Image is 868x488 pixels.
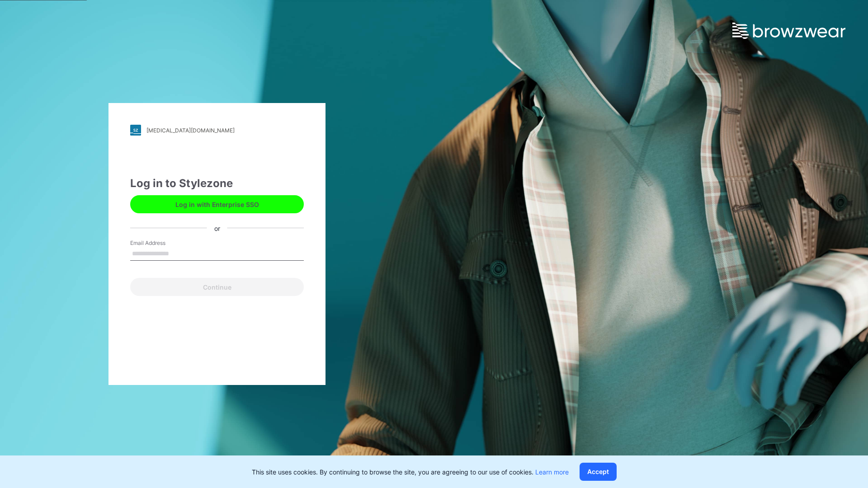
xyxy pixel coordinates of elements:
[130,175,304,192] div: Log in to Stylezone
[130,125,141,136] img: stylezone-logo.562084cfcfab977791bfbf7441f1a819.svg
[252,467,569,477] p: This site uses cookies. By continuing to browse the site, you are agreeing to our use of cookies.
[130,239,193,247] label: Email Address
[580,463,617,481] button: Accept
[732,23,845,39] img: browzwear-logo.e42bd6dac1945053ebaf764b6aa21510.svg
[207,223,227,233] div: or
[130,195,304,213] button: Log in with Enterprise SSO
[130,125,304,136] a: [MEDICAL_DATA][DOMAIN_NAME]
[146,127,235,134] div: [MEDICAL_DATA][DOMAIN_NAME]
[535,468,569,476] a: Learn more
